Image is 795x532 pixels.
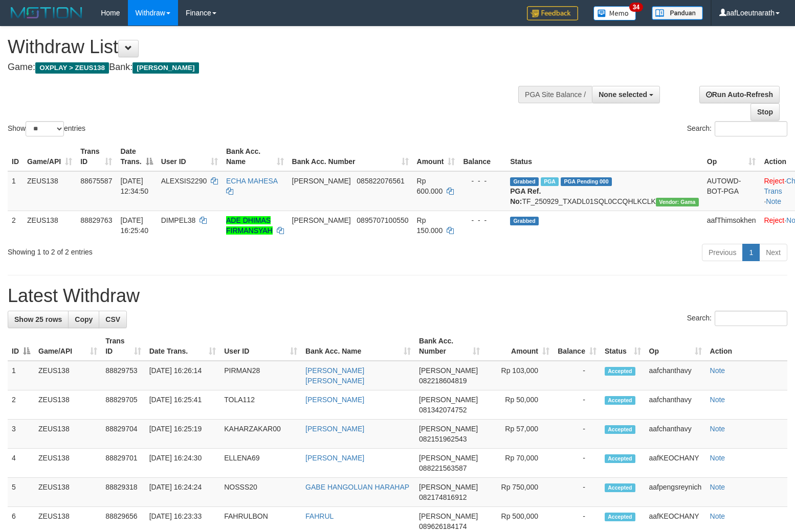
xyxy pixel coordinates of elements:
[419,377,467,385] span: Copy 082218604819 to clipboard
[415,332,484,361] th: Bank Acc. Number: activate to sort column ascending
[101,449,145,478] td: 88829701
[484,361,554,390] td: Rp 103,000
[656,198,699,206] span: Vendor URL: https://trx31.1velocity.biz
[715,121,787,136] input: Search:
[105,315,120,323] span: CSV
[34,478,101,507] td: ZEUS138
[554,332,601,361] th: Balance: activate to sort column ascending
[605,425,635,434] span: Accepted
[710,396,725,404] a: Note
[76,142,116,171] th: Trans ID: activate to sort column ascending
[34,449,101,478] td: ZEUS138
[419,464,467,472] span: Copy 088221563587 to clipboard
[759,244,787,261] a: Next
[145,390,220,420] td: [DATE] 16:25:41
[8,243,324,257] div: Showing 1 to 2 of 2 entries
[8,478,34,507] td: 5
[645,449,706,478] td: aafKEOCHANY
[605,396,635,405] span: Accepted
[80,177,112,185] span: 88675587
[101,361,145,390] td: 88829753
[132,62,198,74] span: [PERSON_NAME]
[8,62,520,73] h4: Game: Bank:
[766,197,781,205] a: Note
[645,390,706,420] td: aafchanthavy
[484,420,554,449] td: Rp 57,000
[292,216,351,224] span: [PERSON_NAME]
[226,216,273,235] a: ADE DHIMAS FIRMANSYAH
[34,361,101,390] td: ZEUS138
[226,177,277,185] a: ECHA MAHESA
[8,171,23,211] td: 1
[605,483,635,492] span: Accepted
[220,449,301,478] td: ELLENA69
[419,435,467,443] span: Copy 082151962543 to clipboard
[687,311,787,326] label: Search:
[101,420,145,449] td: 88829704
[463,176,502,186] div: - - -
[742,244,760,261] a: 1
[145,332,220,361] th: Date Trans.: activate to sort column ascending
[101,332,145,361] th: Trans ID: activate to sort column ascending
[419,406,467,414] span: Copy 081342074752 to clipboard
[8,361,34,390] td: 1
[750,103,780,121] a: Stop
[645,420,706,449] td: aafchanthavy
[710,425,725,433] a: Note
[710,483,725,491] a: Note
[484,332,554,361] th: Amount: activate to sort column ascending
[8,286,787,306] h1: Latest Withdraw
[419,454,478,462] span: [PERSON_NAME]
[687,121,787,136] label: Search:
[26,121,64,136] select: Showentries
[161,216,196,224] span: DIMPEL38
[75,315,93,323] span: Copy
[605,513,635,521] span: Accepted
[419,396,478,404] span: [PERSON_NAME]
[527,6,578,20] img: Feedback.jpg
[220,390,301,420] td: TOLA112
[764,177,784,185] a: Reject
[605,367,635,376] span: Accepted
[292,177,351,185] span: [PERSON_NAME]
[145,478,220,507] td: [DATE] 16:24:24
[710,512,725,520] a: Note
[706,332,787,361] th: Action
[510,177,539,186] span: Grabbed
[8,311,69,328] a: Show 25 rows
[80,216,112,224] span: 88829763
[419,522,467,530] span: Copy 089626184174 to clipboard
[605,454,635,463] span: Accepted
[34,390,101,420] td: ZEUS138
[710,454,725,462] a: Note
[554,390,601,420] td: -
[518,86,592,103] div: PGA Site Balance /
[703,142,760,171] th: Op: activate to sort column ascending
[305,396,364,404] a: [PERSON_NAME]
[599,90,647,99] span: None selected
[8,420,34,449] td: 3
[301,332,415,361] th: Bank Acc. Name: activate to sort column ascending
[23,171,76,211] td: ZEUS138
[305,454,364,462] a: [PERSON_NAME]
[645,478,706,507] td: aafpengsreynich
[23,142,76,171] th: Game/API: activate to sort column ascending
[554,478,601,507] td: -
[510,217,539,225] span: Grabbed
[357,216,408,224] span: Copy 0895707100550 to clipboard
[34,332,101,361] th: Game/API: activate to sort column ascending
[8,449,34,478] td: 4
[601,332,645,361] th: Status: activate to sort column ascending
[506,142,703,171] th: Status
[8,390,34,420] td: 2
[554,449,601,478] td: -
[703,211,760,240] td: aafThimsokhen
[120,216,148,235] span: [DATE] 16:25:40
[8,211,23,240] td: 2
[459,142,506,171] th: Balance
[561,177,612,186] span: PGA Pending
[417,216,443,235] span: Rp 150.000
[288,142,413,171] th: Bank Acc. Number: activate to sort column ascending
[220,420,301,449] td: KAHARZAKAR00
[145,361,220,390] td: [DATE] 16:26:14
